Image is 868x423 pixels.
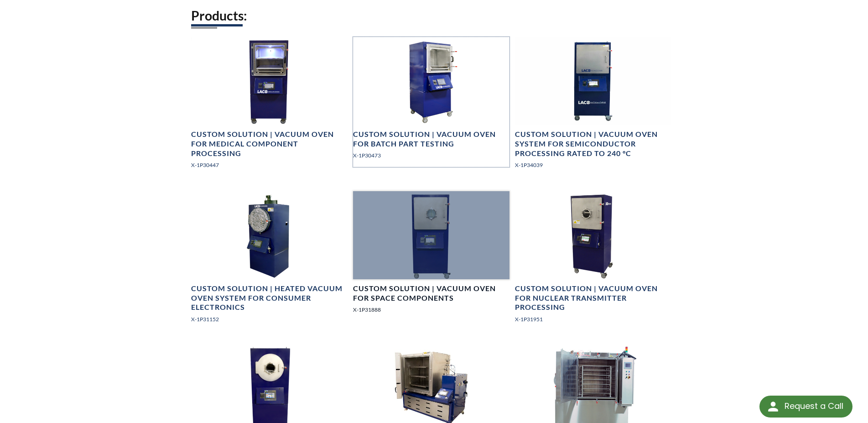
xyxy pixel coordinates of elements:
[191,284,348,312] h4: Custom Solution | Heated Vacuum Oven System for Consumer Electronics
[353,305,509,314] p: X-1P31888
[191,161,348,169] p: X-1P30447
[191,7,677,24] h2: Products:
[515,161,671,169] p: X-1P34039
[353,37,509,167] a: Custom Vacuum oven with internally heated aluminum shelfCustom Solution | Vacuum Oven for Batch P...
[515,37,671,177] a: Custom Vacuum Oven, front viewCustom Solution | Vacuum Oven System for Semiconductor Processing R...
[759,396,852,418] div: Request a Call
[515,284,671,312] h4: Custom Solution | Vacuum Oven for Nuclear Transmitter Processing
[353,191,509,321] a: Vacuum Oven for space components, front viewCustom Solution | Vacuum Oven for Space ComponentsX-1...
[785,396,843,417] div: Request a Call
[766,399,780,414] img: round button
[353,284,509,303] h4: Custom Solution | Vacuum Oven for Space Components
[515,191,671,331] a: Vacuum oven for nuclear transmitter processing, front viewCustom Solution | Vacuum Oven for Nucle...
[353,130,509,149] h4: Custom Solution | Vacuum Oven for Batch Part Testing
[515,130,671,158] h4: Custom Solution | Vacuum Oven System for Semiconductor Processing Rated to 240 °C
[191,37,348,177] a: Vacuum oven for medical component processing, front viewCustom Solution | Vacuum Oven for Medical...
[353,151,509,160] p: X-1P30473
[191,315,348,324] p: X-1P31152
[515,315,671,324] p: X-1P31951
[191,191,348,331] a: Heated Vacuum Oven System for Consumer Electronics, angled viewCustom Solution | Heated Vacuum Ov...
[191,130,348,158] h4: Custom Solution | Vacuum Oven for Medical Component Processing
